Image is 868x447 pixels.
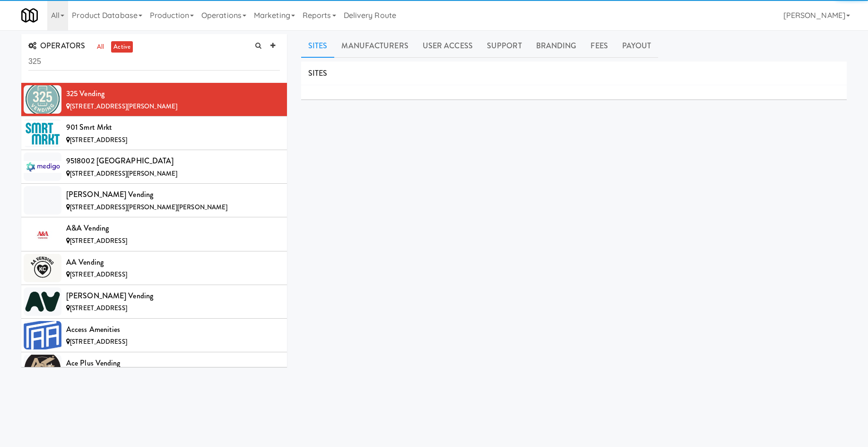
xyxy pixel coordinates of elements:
li: [PERSON_NAME] Vending[STREET_ADDRESS][PERSON_NAME][PERSON_NAME] [21,184,287,217]
span: [STREET_ADDRESS][PERSON_NAME][PERSON_NAME] [70,203,227,212]
li: A&A Vending[STREET_ADDRESS] [21,217,287,251]
img: Micromart [21,7,38,24]
span: [STREET_ADDRESS] [70,135,127,144]
li: [PERSON_NAME] Vending[STREET_ADDRESS] [21,285,287,319]
a: active [111,41,133,53]
span: SITES [308,68,328,79]
span: [STREET_ADDRESS] [70,270,127,279]
a: Branding [529,34,584,58]
span: [STREET_ADDRESS] [70,304,127,313]
div: AA Vending [66,255,280,269]
span: [STREET_ADDRESS] [70,337,127,346]
div: 9518002 [GEOGRAPHIC_DATA] [66,154,280,168]
a: Fees [583,34,615,58]
div: 901 Smrt Mrkt [66,120,280,134]
li: 9518002 [GEOGRAPHIC_DATA][STREET_ADDRESS][PERSON_NAME] [21,150,287,184]
div: [PERSON_NAME] Vending [66,188,280,202]
li: Access Amenities[STREET_ADDRESS] [21,319,287,352]
span: OPERATORS [28,40,85,51]
a: Support [480,34,529,58]
a: Manufacturers [334,34,415,58]
li: AA Vending[STREET_ADDRESS] [21,251,287,285]
div: [PERSON_NAME] Vending [66,289,280,303]
a: Sites [301,34,335,58]
li: Ace Plus Vending[STREET_ADDRESS][PERSON_NAME] [21,352,287,386]
div: 325 Vending [66,87,280,101]
div: Access Amenities [66,322,280,337]
span: [STREET_ADDRESS][PERSON_NAME] [70,169,177,178]
li: 901 Smrt Mrkt[STREET_ADDRESS] [21,116,287,150]
div: A&A Vending [66,221,280,235]
div: Ace Plus Vending [66,356,280,370]
a: User Access [416,34,480,58]
a: Payout [615,34,659,58]
input: Search Operator [28,53,280,71]
li: 325 Vending[STREET_ADDRESS][PERSON_NAME] [21,83,287,116]
span: [STREET_ADDRESS][PERSON_NAME] [70,102,177,111]
span: [STREET_ADDRESS] [70,236,127,245]
a: all [95,41,106,53]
